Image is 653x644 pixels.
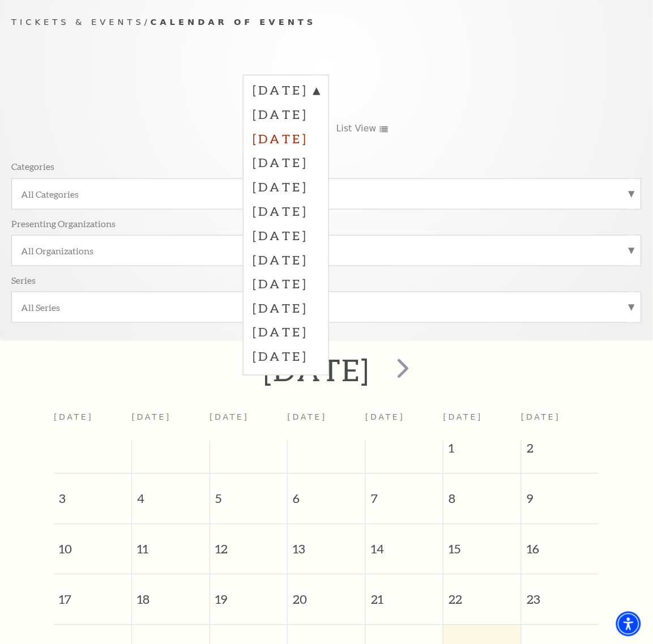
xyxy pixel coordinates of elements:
span: 23 [522,575,599,614]
button: next [381,351,422,391]
span: Tickets & Events [11,17,144,27]
p: Categories [11,160,54,172]
span: Calendar of Events [151,17,317,27]
label: [DATE] [253,174,319,199]
h2: [DATE] [263,352,370,389]
span: 9 [522,474,599,513]
label: [DATE] [253,102,319,126]
p: / [11,15,642,29]
span: 8 [443,474,521,513]
label: [DATE] [253,82,319,102]
span: 13 [288,524,365,564]
div: Accessibility Menu [616,612,641,637]
th: [DATE] [365,407,443,440]
p: Series [11,274,36,286]
span: 16 [522,524,599,564]
span: 6 [288,474,365,513]
label: [DATE] [253,199,319,223]
label: [DATE] [253,126,319,151]
label: [DATE] [253,296,319,320]
span: 11 [132,524,210,564]
span: [DATE] [443,413,483,422]
span: 14 [366,524,443,564]
span: 7 [366,474,443,513]
span: 12 [210,524,288,564]
th: [DATE] [288,407,366,440]
th: [DATE] [210,407,288,440]
span: 19 [210,575,288,614]
th: [DATE] [132,407,210,440]
span: 5 [210,474,288,513]
span: 18 [132,575,210,614]
span: 1 [443,440,521,463]
span: 17 [54,575,131,614]
span: [DATE] [521,413,561,422]
label: All Categories [21,188,632,200]
label: [DATE] [253,223,319,248]
span: 10 [54,524,131,564]
span: 3 [54,474,131,513]
th: [DATE] [54,407,132,440]
label: [DATE] [253,150,319,174]
span: 4 [132,474,210,513]
label: [DATE] [253,344,319,369]
span: 15 [443,524,521,564]
p: Presenting Organizations [11,217,116,229]
span: 21 [366,575,443,614]
label: [DATE] [253,320,319,344]
span: 22 [443,575,521,614]
label: All Organizations [21,245,632,257]
label: [DATE] [253,271,319,296]
label: [DATE] [253,248,319,272]
span: 20 [288,575,365,614]
label: All Series [21,301,632,313]
span: List View [336,122,377,135]
span: 2 [522,440,599,463]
